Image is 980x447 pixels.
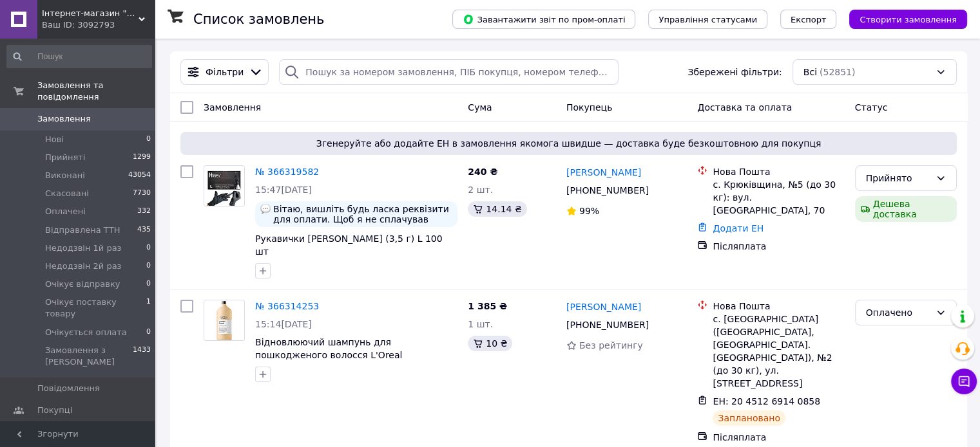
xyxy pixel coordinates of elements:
[273,204,452,224] span: Вітаю, вишліть будь ласка реквізити для оплати. Щоб я не сплачував комісію НП
[37,113,91,125] span: Замовлення
[146,134,151,145] span: 0
[137,224,151,236] span: 435
[206,66,244,78] span: Фільтри
[579,206,599,216] span: 99%
[45,260,122,272] span: Недодзвін 2й раз
[468,301,507,311] span: 1 385 ₴
[204,102,261,113] span: Замовлення
[855,196,957,222] div: Дешева доставка
[648,10,767,29] button: Управління статусами
[791,15,827,24] span: Експорт
[849,10,967,29] button: Створити замовлення
[255,167,319,177] a: № 366319582
[566,300,641,313] a: [PERSON_NAME]
[37,80,155,103] span: Замовлення та повідомлення
[820,67,855,77] span: (52851)
[193,12,324,27] h1: Список замовлень
[45,327,127,338] span: Очікується оплата
[45,188,89,199] span: Скасовані
[697,102,792,113] span: Доставка та оплата
[45,134,64,145] span: Нові
[713,165,844,178] div: Нова Пошта
[566,185,649,196] span: [PHONE_NUMBER]
[468,319,493,329] span: 1 шт.
[146,327,151,338] span: 0
[45,152,85,163] span: Прийняті
[836,14,967,24] a: Створити замовлення
[468,336,512,351] div: 10 ₴
[6,45,152,68] input: Пошук
[260,204,271,214] img: :speech_balloon:
[279,59,619,85] input: Пошук за номером замовлення, ПІБ покупця, номером телефону, Email, номером накладної
[468,102,492,113] span: Cума
[146,278,151,290] span: 0
[713,431,844,444] div: Післяплата
[713,178,844,217] div: с. Крюківщина, №5 (до 30 кг): вул. [GEOGRAPHIC_DATA], 70
[45,170,85,181] span: Виконані
[204,166,244,206] img: Фото товару
[128,170,151,181] span: 43054
[713,396,820,406] span: ЕН: 20 4512 6914 0858
[866,306,930,320] div: Оплачено
[855,102,888,113] span: Статус
[566,166,641,179] a: [PERSON_NAME]
[713,240,844,253] div: Післяплата
[146,260,151,272] span: 0
[687,66,782,78] span: Збережені фільтри:
[133,188,151,199] span: 7730
[255,319,312,329] span: 15:14[DATE]
[42,8,139,19] span: Інтернет-магазин "Світ краси"
[255,337,432,386] a: Відновлюючий шампунь для пошкодженого волосся L'Oreal Professionnel Absolut Repair Shampoo, 1500мл
[255,185,312,195] span: 15:47[DATE]
[186,137,952,150] span: Згенеруйте або додайте ЕН в замовлення якомога швидше — доставка буде безкоштовною для покупця
[133,152,151,163] span: 1299
[37,405,72,416] span: Покупці
[452,10,635,29] button: Завантажити звіт по пром-оплаті
[45,345,133,368] span: Замовлення з [PERSON_NAME]
[468,167,497,177] span: 240 ₴
[146,296,151,320] span: 1
[658,15,757,24] span: Управління статусами
[45,278,120,290] span: Очікує відправку
[579,340,643,351] span: Без рейтингу
[37,383,100,394] span: Повідомлення
[146,242,151,254] span: 0
[255,233,443,257] a: Рукавички [PERSON_NAME] (3,5 г) L 100 шт
[468,185,493,195] span: 2 шт.
[45,296,146,320] span: Очікує поставку товару
[951,369,977,394] button: Чат з покупцем
[463,14,625,25] span: Завантажити звіт по пром-оплаті
[45,206,86,217] span: Оплачені
[713,223,764,233] a: Додати ЕН
[780,10,837,29] button: Експорт
[713,410,785,426] div: Заплановано
[713,300,844,313] div: Нова Пошта
[713,313,844,390] div: с. [GEOGRAPHIC_DATA] ([GEOGRAPHIC_DATA], [GEOGRAPHIC_DATA]. [GEOGRAPHIC_DATA]), №2 (до 30 кг), ул...
[468,201,526,217] div: 14.14 ₴
[255,301,319,311] a: № 366314253
[45,242,122,254] span: Недодзвін 1й раз
[204,165,245,206] a: Фото товару
[204,300,245,341] a: Фото товару
[803,66,817,78] span: Всі
[866,171,930,185] div: Прийнято
[566,102,612,113] span: Покупець
[133,345,151,368] span: 1433
[45,224,120,236] span: Відправлена ТТН
[204,300,244,340] img: Фото товару
[566,320,649,330] span: [PHONE_NUMBER]
[860,15,957,24] span: Створити замовлення
[42,19,155,31] div: Ваш ID: 3092793
[137,206,151,217] span: 332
